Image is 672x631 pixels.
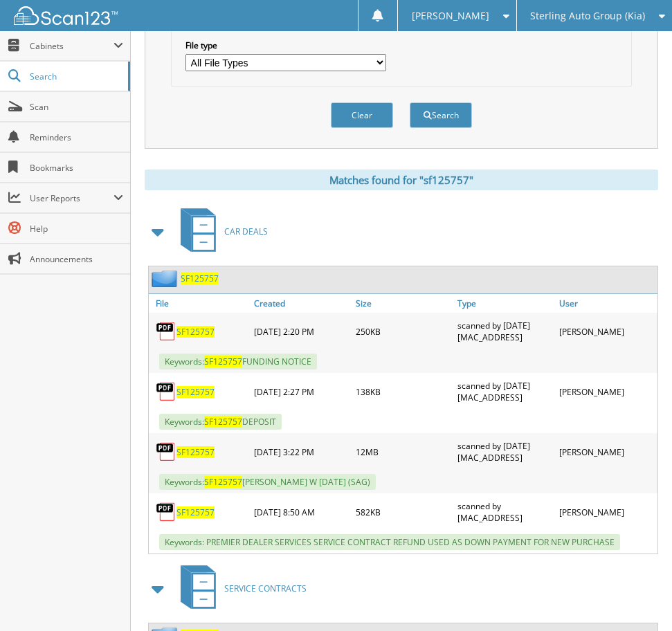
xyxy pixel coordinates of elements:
[352,437,454,467] div: 12MB
[159,354,317,369] span: Keywords: FUNDING NOTICE
[251,497,352,527] div: [DATE] 8:50 AM
[251,294,352,313] a: Created
[556,294,657,313] a: User
[159,474,376,490] span: Keywords: [PERSON_NAME] W [DATE] (SAG)
[30,253,123,265] span: Announcements
[145,170,658,190] div: Matches found for "sf125757"
[30,162,123,174] span: Bookmarks
[172,204,268,259] a: CAR DEALS
[176,446,215,458] a: SF125757
[172,561,307,616] a: SERVICE CONTRACTS
[30,40,113,52] span: Cabinets
[556,497,657,527] div: [PERSON_NAME]
[156,502,176,522] img: PDF.png
[224,226,268,237] span: CAR DEALS
[156,321,176,342] img: PDF.png
[603,565,672,631] iframe: Chat Widget
[412,12,489,20] span: [PERSON_NAME]
[224,583,307,594] span: SERVICE CONTRACTS
[30,131,123,143] span: Reminders
[176,326,215,338] a: SF125757
[159,534,620,550] span: Keywords: PREMIER DEALER SERVICES SERVICE CONTRACT REFUND USED AS DOWN PAYMENT FOR NEW PURCHASE
[251,316,352,347] div: [DATE] 2:20 PM
[454,316,556,347] div: scanned by [DATE][MAC_ADDRESS]
[556,376,657,407] div: [PERSON_NAME]
[454,437,556,467] div: scanned by [DATE][MAC_ADDRESS]
[352,294,454,313] a: Size
[556,316,657,347] div: [PERSON_NAME]
[181,273,219,284] a: SF125757
[352,497,454,527] div: 582KB
[30,192,113,204] span: User Reports
[176,506,215,518] a: SF125757
[152,270,181,287] img: folder2.png
[204,476,242,488] span: SF125757
[530,12,645,20] span: Sterling Auto Group (Kia)
[204,356,242,367] span: SF125757
[149,294,251,313] a: File
[156,441,176,462] img: PDF.png
[156,381,176,402] img: PDF.png
[454,376,556,407] div: scanned by [DATE][MAC_ADDRESS]
[176,386,215,398] a: SF125757
[410,102,472,128] button: Search
[352,316,454,347] div: 250KB
[454,497,556,527] div: scanned by [MAC_ADDRESS]
[185,39,386,51] label: File type
[14,6,118,25] img: scan123-logo-white.svg
[30,101,123,113] span: Scan
[454,294,556,313] a: Type
[204,416,242,428] span: SF125757
[556,437,657,467] div: [PERSON_NAME]
[352,376,454,407] div: 138KB
[30,71,121,82] span: Search
[251,376,352,407] div: [DATE] 2:27 PM
[331,102,393,128] button: Clear
[30,223,123,235] span: Help
[159,414,282,430] span: Keywords: DEPOSIT
[251,437,352,467] div: [DATE] 3:22 PM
